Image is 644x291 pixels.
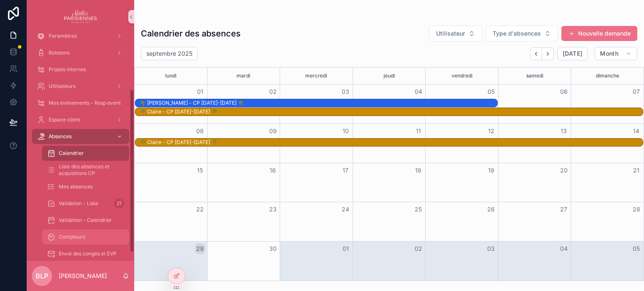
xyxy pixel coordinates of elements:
a: Projets internes [32,62,129,77]
button: 16 [268,165,278,175]
div: 🌴 Brendan - CP 2024-2025 🌴 [140,99,497,107]
button: 02 [413,244,423,254]
button: Nouvelle demande [561,26,637,41]
a: Mes événements - Resp event [32,95,129,111]
div: jeudi [354,67,424,84]
a: Espace client [32,112,129,127]
a: Absences [32,129,129,144]
button: 23 [268,204,278,214]
button: 01 [340,244,351,254]
button: 17 [340,165,351,175]
span: BLP [36,271,48,281]
div: 🌴 [PERSON_NAME] - CP [DATE]-[DATE] 🌴 [140,100,497,106]
span: Month [600,50,618,57]
span: Mes événements - Resp event [49,100,121,106]
button: 21 [631,165,641,175]
button: 10 [340,126,351,136]
span: [DATE] [563,50,582,57]
button: 06 [559,87,569,97]
button: 05 [631,244,641,254]
a: Paramètres [32,28,129,44]
span: Type d'absences [493,29,541,38]
a: Liste des absences et acquisitions CP [42,162,129,178]
button: 27 [559,204,569,214]
p: [PERSON_NAME] [59,272,107,280]
a: Mes absences [42,179,129,194]
button: 14 [631,126,641,136]
button: 22 [195,204,205,214]
button: Select Button [429,26,482,41]
button: 04 [413,87,423,97]
div: vendredi [427,67,497,84]
button: 18 [413,165,423,175]
div: 21 [114,198,124,209]
div: dimanche [572,67,642,84]
button: 01 [195,87,205,97]
span: Mes absences [59,183,93,190]
span: Envoi des congés et EVP [59,250,117,257]
a: Validation - Liste21 [42,196,129,211]
a: Utilisateurs [32,79,129,94]
span: Validation - Calendrier [59,217,112,224]
span: Boissons [49,49,70,56]
h1: Calendrier des absences [141,28,241,39]
span: Espace client [49,116,80,123]
div: mardi [209,67,279,84]
button: Back [530,47,542,60]
img: App logo [64,10,97,23]
button: 08 [195,126,205,136]
div: 🌴 Claire - CP [DATE]-[DATE] 🌴 [140,108,643,115]
button: 25 [413,204,423,214]
div: samedi [500,67,570,84]
button: 03 [340,87,351,97]
span: Absences [49,133,72,140]
button: 07 [631,87,641,97]
span: Compteurs [59,234,85,240]
button: 28 [631,204,641,214]
button: 24 [340,204,351,214]
span: Validation - Liste [59,200,98,207]
button: 05 [486,87,496,97]
span: Projets internes [49,66,86,73]
button: [DATE] [557,47,588,60]
div: mercredi [281,67,351,84]
button: 02 [268,87,278,97]
span: Utilisateurs [49,83,75,90]
button: 30 [268,244,278,254]
button: 15 [195,165,205,175]
div: 🌴 Claire - CP 2025-2026 🌴 [140,108,643,116]
button: 13 [559,126,569,136]
button: 04 [559,244,569,254]
div: Month View [134,67,644,281]
button: 12 [486,126,496,136]
a: Validation - Calendrier [42,213,129,228]
button: 19 [486,165,496,175]
span: Calendrier [59,150,84,157]
button: 11 [413,126,423,136]
button: Month [595,47,637,60]
h2: septembre 2025 [146,49,192,58]
button: 03 [486,244,496,254]
button: Select Button [486,26,558,41]
span: Utilisateur [436,29,465,38]
span: Liste des absences et acquisitions CP [59,163,121,177]
a: Boissons [32,45,129,60]
button: 26 [486,204,496,214]
button: 20 [559,165,569,175]
span: Paramètres [49,33,77,39]
div: lundi [136,67,206,84]
a: Calendrier [42,146,129,161]
button: 09 [268,126,278,136]
button: 29 [195,244,205,254]
a: Compteurs [42,229,129,245]
div: scrollable content [27,33,134,261]
a: Envoi des congés et EVP [42,246,129,261]
button: Next [542,47,554,60]
div: 🌴 Claire - CP [DATE]-[DATE] 🌴 [140,139,643,146]
div: 🌴 Claire - CP 2025-2026 🌴 [140,139,643,146]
